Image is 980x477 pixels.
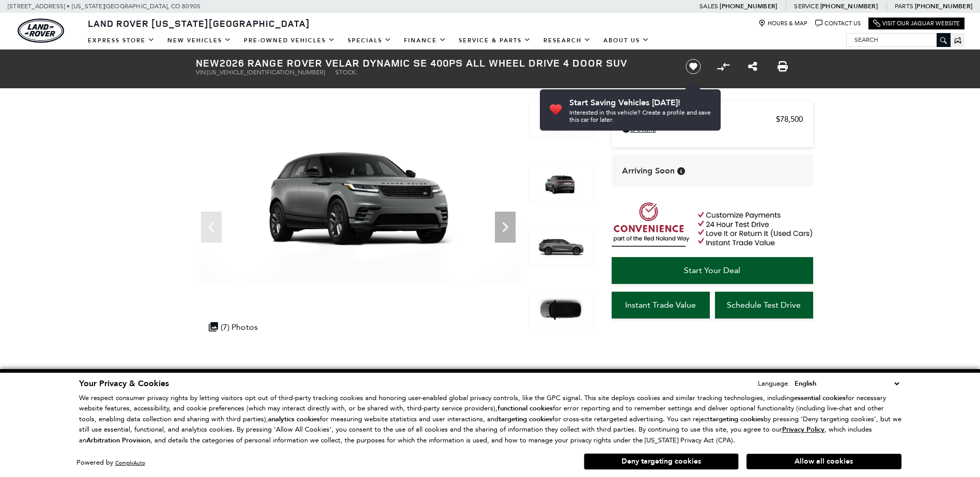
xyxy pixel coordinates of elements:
a: Contact Us [815,20,861,27]
strong: New [196,56,220,70]
span: Arriving Soon [622,165,675,177]
a: Land Rover [US_STATE][GEOGRAPHIC_DATA] [82,17,316,29]
span: Land Rover [US_STATE][GEOGRAPHIC_DATA] [88,17,310,29]
div: Vehicle is preparing for delivery to the retailer. MSRP will be finalized when the vehicle arrive... [677,167,685,175]
strong: essential cookies [794,393,846,403]
div: Next [495,212,516,243]
strong: analytics cookies [268,415,320,424]
span: Schedule Test Drive [727,300,801,310]
a: Pre-Owned Vehicles [238,31,341,50]
span: $78,500 [776,115,803,124]
span: [US_VEHICLE_IDENTIFICATION_NUMBER] [207,69,325,76]
a: Finance [398,31,453,50]
img: New 2026 Zadar Grey LAND ROVER Dynamic SE 400PS image 2 [528,165,594,202]
span: Sales [699,3,718,10]
span: Stock: [335,69,357,76]
span: MSRP [622,115,776,124]
a: Hours & Map [758,20,807,27]
span: Instant Trade Value [625,300,696,310]
a: MSRP $78,500 [622,115,803,124]
span: Start Your Deal [684,265,740,275]
a: Specials [341,31,398,50]
a: [PHONE_NUMBER] [820,2,878,10]
a: About Us [597,31,656,50]
a: Service & Parts [453,31,537,50]
a: EXPRESS STORE [82,31,161,50]
img: New 2026 Zadar Grey LAND ROVER Dynamic SE 400PS image 4 [528,292,594,329]
strong: Arbitration Provision [86,436,150,445]
strong: targeting cookies [710,415,764,424]
button: Allow all cookies [746,454,901,469]
a: [PHONE_NUMBER] [915,2,972,10]
span: VIN: [196,69,207,76]
a: Start Your Deal [612,257,813,284]
a: New Vehicles [161,31,238,50]
img: New 2026 Zadar Grey LAND ROVER Dynamic SE 400PS image 1 [196,101,521,284]
a: Share this New 2026 Range Rover Velar Dynamic SE 400PS All Wheel Drive 4 Door SUV [748,60,757,73]
u: Privacy Policy [782,425,825,434]
a: Privacy Policy [782,425,825,433]
a: Research [537,31,597,50]
div: Powered by [76,459,145,466]
input: Search [847,34,950,46]
a: Visit Our Jaguar Website [873,20,960,27]
a: Instant Trade Value [612,292,710,319]
span: Parts [895,3,913,10]
select: Language Select [792,378,901,389]
span: Your Privacy & Cookies [79,378,169,389]
div: (7) Photos [204,317,263,337]
a: ComplyAuto [115,459,145,466]
a: [PHONE_NUMBER] [720,2,777,10]
h1: 2026 Range Rover Velar Dynamic SE 400PS All Wheel Drive 4 Door SUV [196,57,668,69]
img: Land Rover [18,19,64,43]
strong: functional cookies [497,404,553,413]
a: [STREET_ADDRESS] • [US_STATE][GEOGRAPHIC_DATA], CO 80905 [8,3,200,10]
span: Service [794,3,818,10]
button: Compare vehicle [715,59,731,74]
div: Language: [758,380,790,387]
a: land-rover [18,19,64,43]
a: Print this New 2026 Range Rover Velar Dynamic SE 400PS All Wheel Drive 4 Door SUV [777,60,788,73]
a: Details [622,124,803,134]
strong: targeting cookies [499,415,552,424]
img: New 2026 Zadar Grey LAND ROVER Dynamic SE 400PS image 1 [528,101,594,138]
img: New 2026 Zadar Grey LAND ROVER Dynamic SE 400PS image 3 [528,228,594,265]
nav: Main Navigation [82,31,656,50]
p: We respect consumer privacy rights by letting visitors opt out of third-party tracking cookies an... [79,393,901,446]
button: Deny targeting cookies [584,453,739,470]
button: Save vehicle [682,58,705,75]
a: Schedule Test Drive [715,292,813,319]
